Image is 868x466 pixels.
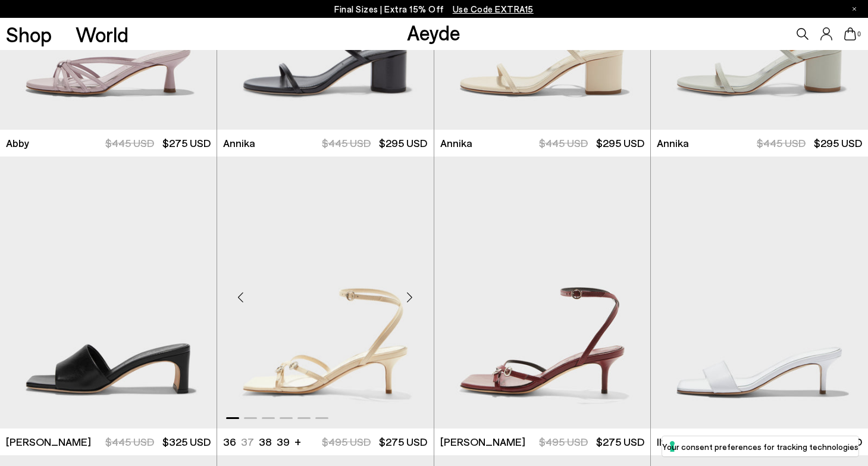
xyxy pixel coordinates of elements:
li: 38 [259,434,272,449]
span: Annika [657,136,689,151]
a: Next slide Previous slide [217,157,434,429]
a: Ilvy $395 USD $275 USD [651,429,868,455]
div: Previous slide [223,280,259,315]
span: Abby [6,136,29,151]
span: $495 USD [539,435,588,448]
button: Your consent preferences for tracking technologies [662,436,858,456]
span: Navigate to /collections/ss25-final-sizes [453,4,534,14]
a: Annika $445 USD $295 USD [651,130,868,157]
img: Ilvy Leather Mules [651,157,868,429]
span: $445 USD [757,136,806,149]
a: 0 [844,27,856,40]
span: $275 USD [596,435,644,448]
span: [PERSON_NAME] [440,434,525,449]
span: 0 [856,31,862,37]
span: $275 USD [379,435,427,448]
a: World [76,24,129,45]
span: $445 USD [105,435,154,448]
span: $275 USD [814,435,862,448]
div: Next slide [392,280,428,315]
ul: variant [223,434,287,449]
a: Shop [6,24,52,45]
a: Annika $445 USD $295 USD [434,130,651,157]
span: $325 USD [162,435,211,448]
span: Annika [223,136,255,151]
a: 36 37 38 39 + $495 USD $275 USD [217,429,434,455]
span: $395 USD [757,435,806,448]
a: [PERSON_NAME] $495 USD $275 USD [434,429,651,455]
span: $295 USD [596,136,644,149]
label: Your consent preferences for tracking technologies [662,440,858,453]
li: 39 [277,434,290,449]
span: [PERSON_NAME] [6,434,91,449]
span: $445 USD [539,136,588,149]
span: $295 USD [814,136,862,149]
div: 1 / 6 [217,157,434,429]
span: Ilvy [657,434,671,449]
li: 36 [223,434,236,449]
li: + [294,433,301,449]
span: $445 USD [322,136,371,149]
img: Libby Leather Kitten-Heel Sandals [217,157,434,429]
span: Annika [440,136,472,151]
span: $275 USD [162,136,211,149]
span: $295 USD [379,136,427,149]
span: $445 USD [105,136,154,149]
img: Libby Leather Kitten-Heel Sandals [434,157,651,429]
a: Aeyde [407,20,460,45]
p: Final Sizes | Extra 15% Off [334,2,534,17]
span: $495 USD [322,435,371,448]
a: Annika $445 USD $295 USD [217,130,434,157]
